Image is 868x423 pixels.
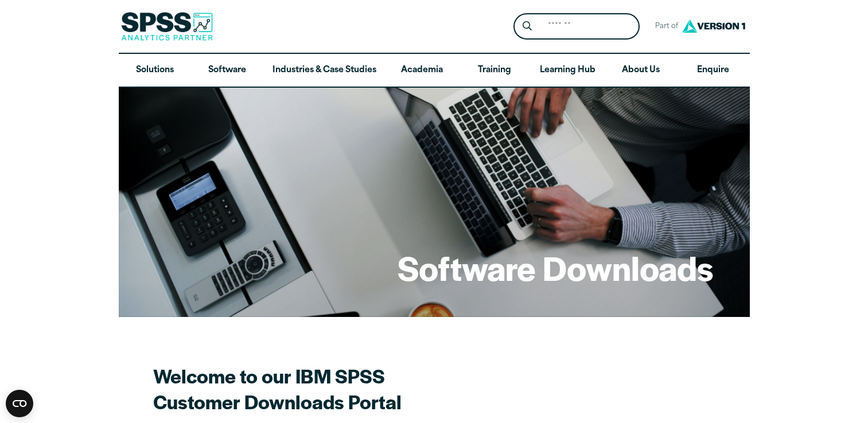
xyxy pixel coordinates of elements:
[386,54,458,87] a: Academia
[398,245,713,290] h1: Software Downloads
[677,54,749,87] a: Enquire
[6,390,33,417] button: Open CMP widget
[516,16,538,37] button: Search magnifying glass icon
[263,54,386,87] a: Industries & Case Studies
[531,54,605,87] a: Learning Hub
[605,54,677,87] a: About Us
[119,54,750,87] nav: Desktop version of site main menu
[679,15,748,37] img: Version1 Logo
[121,12,213,41] img: SPSS Analytics Partner
[119,54,191,87] a: Solutions
[191,54,263,87] a: Software
[458,54,530,87] a: Training
[153,363,555,414] h2: Welcome to our IBM SPSS Customer Downloads Portal
[523,21,532,31] svg: Search magnifying glass icon
[513,13,640,40] form: Site Header Search Form
[649,18,679,35] span: Part of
